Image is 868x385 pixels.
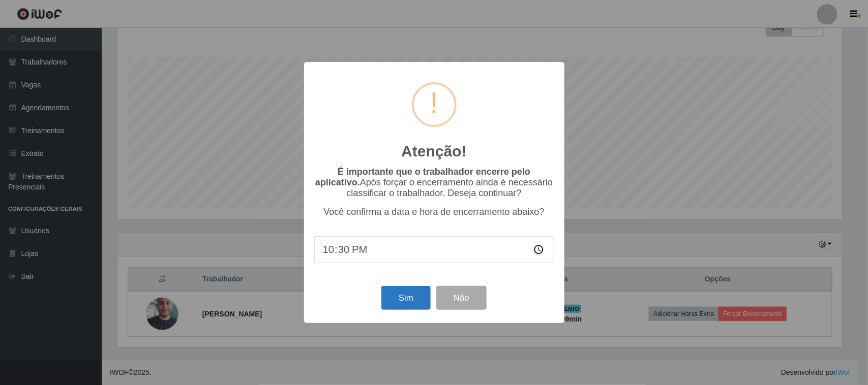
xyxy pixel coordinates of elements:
[436,286,487,310] button: Não
[314,167,554,199] p: Após forçar o encerramento ainda é necessário classificar o trabalhador. Deseja continuar?
[315,167,530,187] b: É importante que o trabalhador encerre pelo aplicativo.
[401,142,466,161] h2: Atenção!
[314,207,554,217] p: Você confirma a data e hora de encerramento abaixo?
[381,286,431,310] button: Sim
